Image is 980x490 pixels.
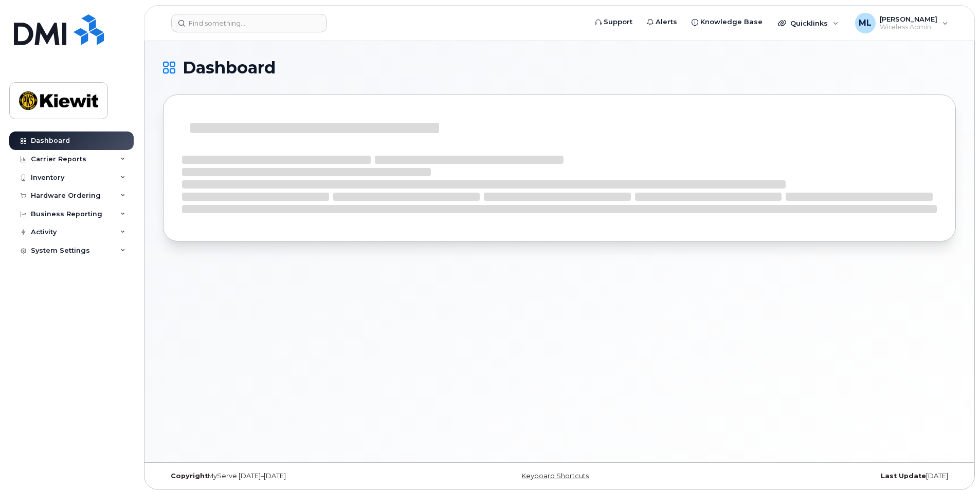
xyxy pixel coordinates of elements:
[183,60,276,76] span: Dashboard
[163,472,427,480] div: MyServe [DATE]–[DATE]
[171,472,208,480] strong: Copyright
[521,472,589,480] a: Keyboard Shortcuts
[881,472,926,480] strong: Last Update
[692,472,956,480] div: [DATE]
